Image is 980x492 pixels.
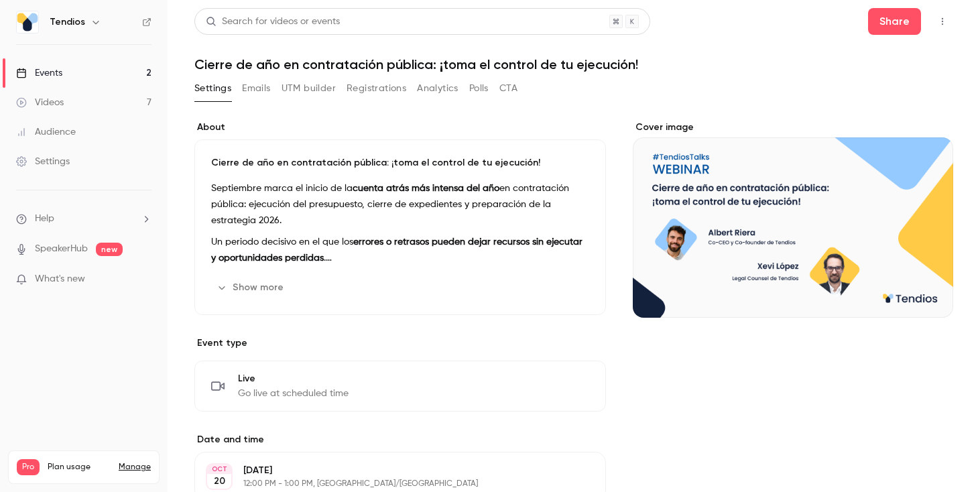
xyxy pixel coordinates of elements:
span: What's new [35,272,85,286]
button: Emails [242,78,270,99]
div: Settings [16,155,70,168]
p: Event type [194,336,606,350]
img: Tendios [17,11,38,33]
strong: cuenta atrás más intensa del año [353,184,499,193]
span: Live [238,372,349,385]
p: Septiembre marca el inicio de la en contratación pública: ejecución del presupuesto, cierre de ex... [211,180,589,229]
label: Cover image [633,121,953,134]
p: 20 [214,475,225,488]
button: Analytics [417,78,458,99]
div: Videos [16,96,64,109]
button: Polls [469,78,489,99]
button: Settings [194,78,231,99]
span: Pro [17,459,40,475]
iframe: Noticeable Trigger [135,273,151,286]
div: OCT [207,465,231,474]
span: Help [35,212,54,226]
div: Events [16,66,62,80]
label: About [194,121,606,134]
div: Search for videos or events [206,15,340,29]
strong: errores o retrasos pueden dejar recursos sin ejecutar y oportunidades perdidas [211,237,583,263]
div: Audience [16,125,76,139]
section: Cover image [633,121,953,318]
a: SpeakerHub [35,242,88,256]
button: Show more [211,277,292,298]
button: Registrations [347,78,406,99]
p: Un periodo decisivo en el que los . [211,234,589,266]
p: 12:00 PM - 1:00 PM, [GEOGRAPHIC_DATA]/[GEOGRAPHIC_DATA] [243,479,535,489]
a: Manage [119,462,151,473]
p: [DATE] [243,464,535,477]
button: Share [868,8,921,35]
li: help-dropdown-opener [16,212,151,226]
span: Plan usage [48,462,111,473]
button: UTM builder [282,78,336,99]
h6: Tendios [50,15,85,29]
p: Cierre de año en contratación pública: ¡toma el control de tu ejecución! [211,156,589,170]
span: new [96,243,123,256]
span: Go live at scheduled time [238,387,349,400]
h1: Cierre de año en contratación pública: ¡toma el control de tu ejecución! [194,56,953,72]
label: Date and time [194,433,606,446]
button: CTA [499,78,517,99]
